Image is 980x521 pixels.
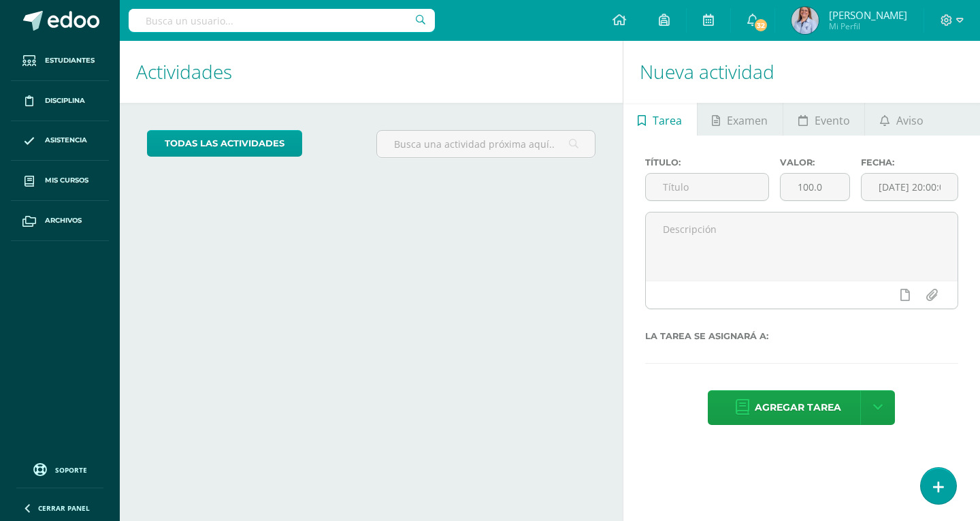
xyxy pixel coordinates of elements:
[861,157,958,168] label: Fecha:
[16,460,103,478] a: Soporte
[55,465,87,475] span: Soporte
[865,103,938,136] a: Aviso
[646,174,768,200] input: Título
[698,103,783,136] a: Examen
[640,41,964,103] h1: Nueva actividad
[781,174,849,200] input: Puntos máximos
[38,503,90,513] span: Cerrar panel
[136,41,606,103] h1: Actividades
[727,104,768,137] span: Examen
[753,18,768,33] span: 32
[829,20,907,32] span: Mi Perfil
[815,104,850,137] span: Evento
[896,104,924,137] span: Aviso
[45,95,85,106] span: Disciplina
[11,81,109,121] a: Disciplina
[45,135,87,146] span: Asistencia
[147,130,302,157] a: todas las Actividades
[11,41,109,81] a: Estudiantes
[129,9,435,32] input: Busca un usuario...
[11,121,109,161] a: Asistencia
[45,175,88,186] span: Mis cursos
[791,7,819,34] img: d5f6f8cc131a33290639839f1c9ebbfc.png
[377,131,594,157] input: Busca una actividad próxima aquí...
[11,201,109,241] a: Archivos
[11,161,109,201] a: Mis cursos
[45,215,82,226] span: Archivos
[755,391,841,424] span: Agregar tarea
[645,157,769,168] label: Título:
[783,103,864,136] a: Evento
[653,104,682,137] span: Tarea
[623,103,697,136] a: Tarea
[862,174,958,200] input: Fecha de entrega
[645,331,958,341] label: La tarea se asignará a:
[829,8,907,22] span: [PERSON_NAME]
[45,55,95,66] span: Estudiantes
[780,157,850,168] label: Valor:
